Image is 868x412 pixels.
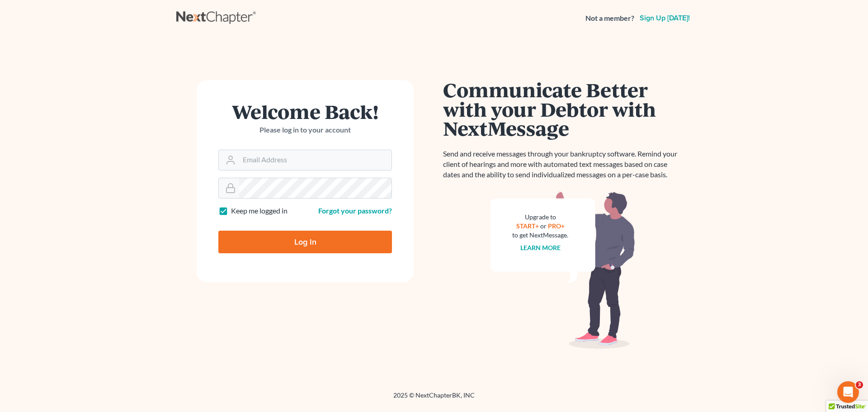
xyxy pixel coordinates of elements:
[540,222,547,230] span: or
[548,222,565,230] a: PRO+
[239,150,392,170] input: Email Address
[231,206,288,216] label: Keep me logged in
[512,213,568,222] div: Upgrade to
[520,244,561,251] a: Learn more
[491,191,635,349] img: nextmessage_bg-59042aed3d76b12b5cd301f8e5b87938c9018125f34e5fa2b7a6b67550977c72.svg
[512,231,568,240] div: to get NextMessage.
[318,206,392,215] a: Forgot your password?
[516,222,539,230] a: START+
[443,149,683,180] p: Send and receive messages through your bankruptcy software. Remind your client of hearings and mo...
[218,125,392,135] p: Please log in to your account
[585,13,634,24] strong: Not a member?
[443,80,683,138] h1: Communicate Better with your Debtor with NextMessage
[638,14,692,22] a: Sign up [DATE]!
[856,381,863,388] span: 3
[837,381,859,403] iframe: Intercom live chat
[176,391,692,407] div: 2025 © NextChapterBK, INC
[218,102,392,121] h1: Welcome Back!
[218,231,392,253] input: Log In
